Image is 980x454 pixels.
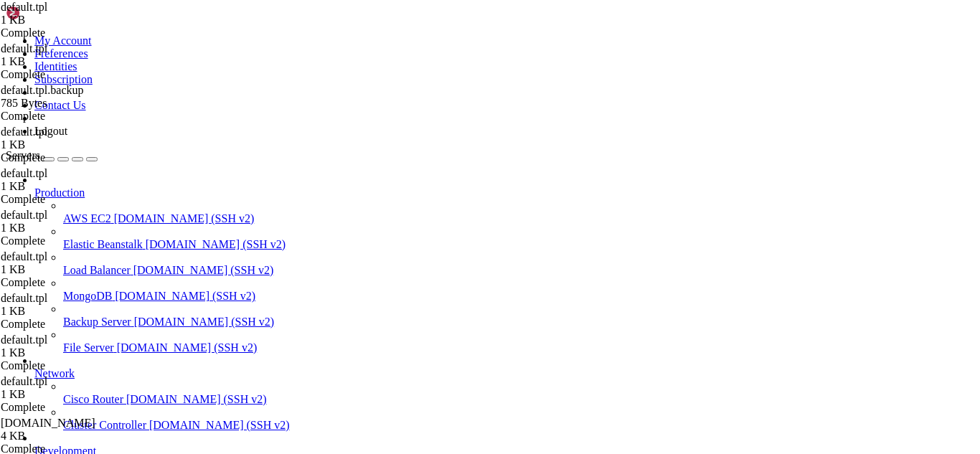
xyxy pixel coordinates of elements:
[1,250,133,276] span: default.tpl
[1,235,133,247] div: Complete
[1,110,133,123] div: Complete
[1,263,133,276] div: 1 KB
[1,292,47,304] span: default.tpl
[1,292,133,318] span: default.tpl
[1,1,47,13] span: default.tpl
[1,167,47,179] span: default.tpl
[1,346,133,359] div: 1 KB
[1,375,47,387] span: default.tpl
[1,193,133,206] div: Complete
[1,97,133,110] div: 785 Bytes
[1,14,133,27] div: 1 KB
[1,42,47,55] span: default.tpl
[1,84,133,110] span: default.tpl.backup
[1,126,47,138] span: default.tpl
[1,430,133,443] div: 4 KB
[1,359,133,372] div: Complete
[1,401,133,414] div: Complete
[1,27,133,39] div: Complete
[1,417,95,429] span: [DOMAIN_NAME]
[1,305,133,318] div: 1 KB
[1,375,133,401] span: default.tpl
[1,209,47,221] span: default.tpl
[1,167,133,193] span: default.tpl
[1,334,47,346] span: default.tpl
[1,84,84,96] span: default.tpl.backup
[1,151,133,164] div: Complete
[1,388,133,401] div: 1 KB
[1,180,133,193] div: 1 KB
[1,276,133,289] div: Complete
[1,126,133,151] span: default.tpl
[1,250,47,263] span: default.tpl
[1,209,133,235] span: default.tpl
[1,42,133,68] span: default.tpl
[1,318,133,331] div: Complete
[1,55,133,68] div: 1 KB
[1,417,133,443] span: main.cf
[1,138,133,151] div: 1 KB
[1,222,133,235] div: 1 KB
[1,1,133,27] span: default.tpl
[1,68,133,81] div: Complete
[1,334,133,359] span: default.tpl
